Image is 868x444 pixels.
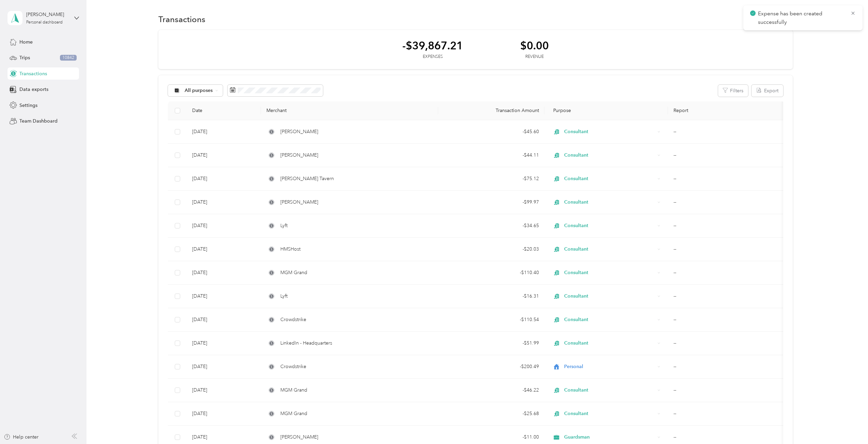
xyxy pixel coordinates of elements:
div: - $99.97 [444,199,539,206]
td: -- [668,285,786,308]
span: Consultant [564,199,655,206]
span: MGM Grand [280,269,307,276]
div: - $75.12 [444,175,539,183]
span: Consultant [564,292,655,300]
span: Crowdstrike [280,316,306,323]
span: All purposes [185,88,213,93]
iframe: Everlance-gr Chat Button Frame [830,406,868,444]
td: -- [668,238,786,261]
div: - $51.99 [444,339,539,347]
span: Consultant [564,175,655,183]
div: [PERSON_NAME] [26,11,69,18]
td: [DATE] [187,308,261,332]
span: Consultant [564,245,655,253]
span: Guardsman [564,433,655,441]
span: Consultant [564,128,655,136]
td: [DATE] [187,167,261,191]
td: -- [668,355,786,379]
button: Filters [718,85,748,97]
button: Help center [4,433,38,441]
td: [DATE] [187,379,261,402]
div: - $11.00 [444,433,539,441]
div: - $44.11 [444,152,539,159]
div: Expenses [402,54,463,60]
span: [PERSON_NAME] [280,128,318,136]
span: Consultant [564,152,655,159]
td: -- [668,120,786,144]
div: $0.00 [520,39,549,51]
div: - $46.22 [444,386,539,394]
span: Consultant [564,269,655,276]
span: Consultant [564,222,655,229]
span: Home [19,38,33,46]
p: Expense has been created successfully [758,10,845,26]
div: - $110.40 [444,269,539,276]
td: [DATE] [187,285,261,308]
div: - $200.49 [444,363,539,370]
span: Transactions [19,70,47,77]
span: Consultant [564,316,655,323]
td: -- [668,191,786,214]
td: [DATE] [187,355,261,379]
td: -- [668,402,786,426]
td: [DATE] [187,144,261,167]
span: [PERSON_NAME] [280,199,318,206]
th: Merchant [261,101,438,120]
span: Personal [564,363,655,370]
span: Lyft [280,292,288,300]
span: Consultant [564,339,655,347]
td: -- [668,144,786,167]
span: Trips [19,54,30,61]
td: -- [668,308,786,332]
span: [PERSON_NAME] [280,152,318,159]
div: -$39,867.21 [402,39,463,51]
div: - $16.31 [444,292,539,300]
span: Lyft [280,222,288,229]
div: - $34.65 [444,222,539,229]
span: Team Dashboard [19,117,58,125]
td: -- [668,261,786,285]
th: Date [187,101,261,120]
div: Revenue [520,54,549,60]
td: -- [668,379,786,402]
span: Consultant [564,386,655,394]
h1: Transactions [158,16,205,23]
span: MGM Grand [280,410,307,417]
td: [DATE] [187,332,261,355]
span: Consultant [564,410,655,417]
span: Settings [19,102,37,109]
span: Data exports [19,86,48,93]
span: MGM Grand [280,386,307,394]
td: -- [668,332,786,355]
div: - $20.03 [444,245,539,253]
div: - $110.54 [444,316,539,323]
span: 10842 [60,55,77,61]
span: [PERSON_NAME] Tavern [280,175,334,183]
td: -- [668,167,786,191]
td: [DATE] [187,191,261,214]
td: [DATE] [187,238,261,261]
td: -- [668,214,786,238]
th: Transaction Amount [438,101,544,120]
span: Purpose [550,108,571,113]
td: [DATE] [187,120,261,144]
span: LinkedIn - Headquarters [280,339,332,347]
div: - $45.60 [444,128,539,136]
span: [PERSON_NAME] [280,433,318,441]
td: [DATE] [187,402,261,426]
td: [DATE] [187,214,261,238]
div: Personal dashboard [26,20,63,25]
td: [DATE] [187,261,261,285]
th: Report [668,101,786,120]
button: Export [751,85,783,97]
div: - $25.68 [444,410,539,417]
span: Crowdstrike [280,363,306,370]
span: HMSHost [280,245,300,253]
